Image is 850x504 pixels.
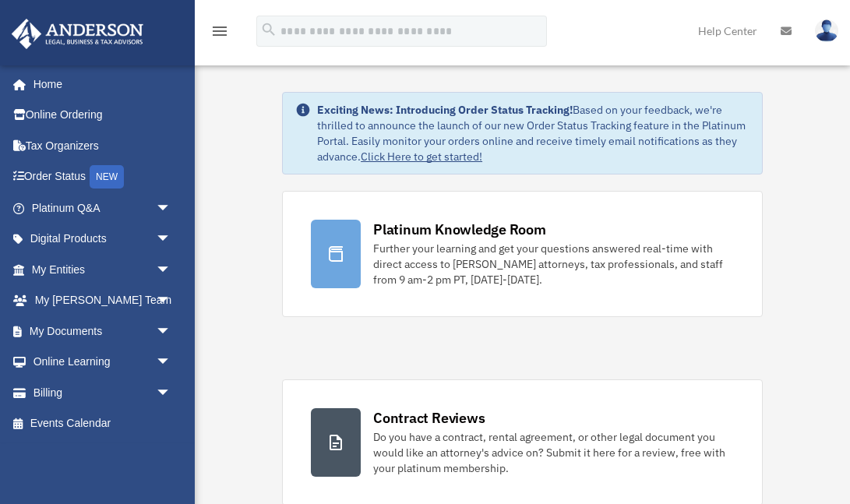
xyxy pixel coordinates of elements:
[373,429,734,476] div: Do you have a contract, rental agreement, or other legal document you would like an attorney's ad...
[11,315,195,347] a: My Documentsarrow_drop_down
[11,69,187,100] a: Home
[11,254,195,285] a: My Entitiesarrow_drop_down
[156,224,187,256] span: arrow_drop_down
[373,408,485,428] div: Contract Reviews
[282,191,763,317] a: Platinum Knowledge Room Further your learning and get your questions answered real-time with dire...
[361,150,482,164] a: Click Here to get started!
[210,27,229,41] a: menu
[156,315,187,347] span: arrow_drop_down
[11,192,195,224] a: Platinum Q&Aarrow_drop_down
[11,377,195,408] a: Billingarrow_drop_down
[373,220,546,239] div: Platinum Knowledge Room
[11,285,195,316] a: My [PERSON_NAME] Teamarrow_drop_down
[815,19,838,42] img: User Pic
[90,165,124,189] div: NEW
[11,408,195,439] a: Events Calendar
[317,103,573,117] strong: Exciting News: Introducing Order Status Tracking!
[11,130,195,161] a: Tax Organizers
[156,285,187,317] span: arrow_drop_down
[11,347,195,378] a: Online Learningarrow_drop_down
[7,19,148,49] img: Anderson Advisors Platinum Portal
[210,22,229,41] i: menu
[156,192,187,224] span: arrow_drop_down
[11,161,195,193] a: Order StatusNEW
[156,347,187,379] span: arrow_drop_down
[11,100,195,131] a: Online Ordering
[11,224,195,255] a: Digital Productsarrow_drop_down
[156,377,187,409] span: arrow_drop_down
[373,241,734,287] div: Further your learning and get your questions answered real-time with direct access to [PERSON_NAM...
[156,254,187,286] span: arrow_drop_down
[317,102,749,164] div: Based on your feedback, we're thrilled to announce the launch of our new Order Status Tracking fe...
[260,21,277,38] i: search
